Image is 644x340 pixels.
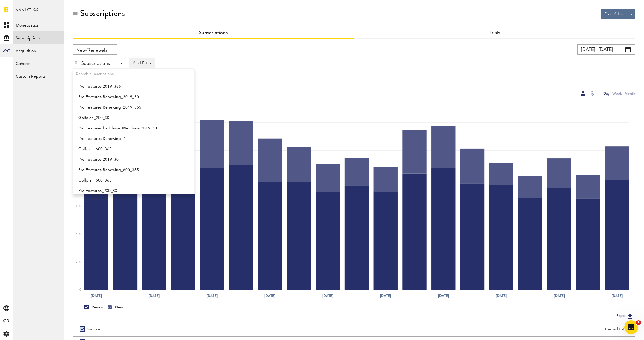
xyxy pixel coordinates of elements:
[78,176,184,185] span: Golfplan_600_365
[615,312,635,320] button: Export
[601,9,635,19] button: Free Advances
[76,261,81,264] text: 200
[149,293,160,298] text: [DATE]
[76,133,186,144] a: Pro Features Renewing_7
[80,9,125,18] div: Subscriptions
[108,305,123,310] div: New
[87,327,100,332] div: Source
[612,293,623,298] text: [DATE]
[489,31,500,35] a: Trials
[76,233,81,235] text: 400
[78,134,184,144] span: Pro Features Renewing_7
[76,144,186,154] a: Golfplan_600_365
[625,90,635,96] div: Month
[636,320,641,325] span: 1
[78,113,184,123] span: Golfplan_200_30
[361,327,628,332] div: Period total
[76,164,186,175] a: Pro Features Renewing_600_365
[603,90,609,96] div: Day
[78,103,184,112] span: Pro Features Renewing_2019_365
[73,69,194,78] input: Search subscriptions
[380,293,391,298] text: [DATE]
[79,288,81,291] text: 0
[13,44,64,57] a: Acquisition
[199,31,228,35] a: Subscriptions
[264,293,275,298] text: [DATE]
[76,81,186,92] a: Pro Features 2019_365
[16,6,39,19] span: Analytics
[73,58,79,68] div: Delete
[78,186,184,196] span: Pro Features_200_30
[76,175,186,185] a: Golfplan_600_365
[76,205,81,208] text: 600
[76,45,107,55] span: New/Renewals
[76,112,186,123] a: Golfplan_200_30
[78,144,184,154] span: Golfplan_600_365
[13,31,64,44] a: Subscriptions
[13,70,64,82] a: Custom Reports
[129,58,155,68] button: Add Filter
[12,4,32,9] span: Support
[84,305,103,310] div: Renew
[627,312,634,319] img: Export
[78,123,184,133] span: Pro Features for Classic Members 2019_30
[624,320,638,334] iframe: Intercom live chat
[78,92,184,102] span: Pro Features Renewing_2019_30
[74,61,78,65] img: trash_awesome_blue.svg
[554,293,565,298] text: [DATE]
[13,19,64,31] a: Monetization
[612,90,622,96] div: Week
[78,82,184,92] span: Pro Features 2019_365
[78,155,184,164] span: Pro Features 2019_30
[76,92,186,102] a: Pro Features Renewing_2019_30
[438,293,449,298] text: [DATE]
[496,293,507,298] text: [DATE]
[91,293,102,298] text: [DATE]
[81,59,113,69] div: Subscriptions
[322,293,333,298] text: [DATE]
[76,185,186,196] a: Pro Features_200_30
[76,102,186,112] a: Pro Features Renewing_2019_365
[76,123,186,133] a: Pro Features for Classic Members 2019_30
[76,154,186,164] a: Pro Features 2019_30
[78,165,184,175] span: Pro Features Renewing_600_365
[13,57,64,70] a: Cohorts
[207,293,218,298] text: [DATE]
